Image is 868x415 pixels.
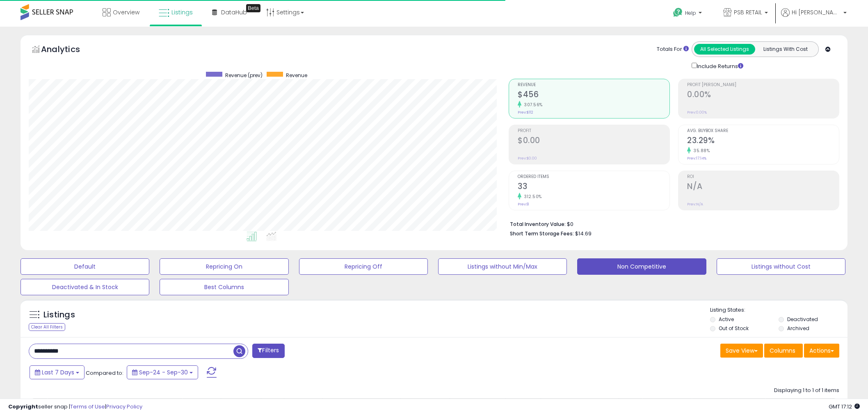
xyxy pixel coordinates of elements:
[687,182,839,193] h2: N/A
[694,44,755,55] button: All Selected Listings
[770,347,795,355] span: Columns
[687,156,706,161] small: Prev: 17.14%
[657,46,689,53] div: Totals For
[286,72,307,79] span: Revenue
[687,110,707,115] small: Prev: 0.00%
[518,182,669,193] h2: 33
[720,344,763,358] button: Save View
[29,323,65,331] div: Clear All Filters
[518,156,537,161] small: Prev: $0.00
[577,258,706,275] button: Non Competitive
[438,258,567,275] button: Listings without Min/Max
[225,72,263,79] span: Revenue (prev)
[518,136,669,147] h2: $0.00
[518,83,669,87] span: Revenue
[21,279,149,295] button: Deactivated & In Stock
[518,90,669,101] h2: $456
[687,129,839,133] span: Avg. Buybox Share
[787,316,818,323] label: Deactivated
[518,129,669,133] span: Profit
[804,344,839,358] button: Actions
[252,344,284,358] button: Filters
[719,316,734,323] label: Active
[829,403,860,410] span: 2025-10-8 17:12 GMT
[510,221,566,228] b: Total Inventory Value:
[521,102,543,108] small: 307.56%
[710,306,847,314] p: Listing States:
[734,8,762,16] span: PSB RETAIL
[518,175,669,179] span: Ordered Items
[41,43,96,57] h5: Analytics
[510,219,833,228] li: $0
[30,365,85,379] button: Last 7 Days
[691,148,710,154] small: 35.88%
[521,194,542,200] small: 312.50%
[299,258,428,275] button: Repricing Off
[160,258,288,275] button: Repricing On
[139,368,188,376] span: Sep-24 - Sep-30
[518,110,533,115] small: Prev: $112
[685,61,753,71] div: Include Returns
[160,279,288,295] button: Best Columns
[687,83,839,87] span: Profit [PERSON_NAME]
[8,403,38,410] strong: Copyright
[8,403,142,411] div: seller snap | |
[575,230,592,237] span: $14.69
[774,387,839,394] div: Displaying 1 to 1 of 1 items
[792,8,841,16] span: Hi [PERSON_NAME]
[21,258,149,275] button: Default
[510,230,574,237] b: Short Term Storage Fees:
[687,175,839,179] span: ROI
[685,9,696,16] span: Help
[667,1,710,27] a: Help
[221,8,247,16] span: DataHub
[113,8,139,16] span: Overview
[246,4,260,12] div: Tooltip anchor
[43,309,75,321] h5: Listings
[687,136,839,147] h2: 23.29%
[787,325,809,332] label: Archived
[755,44,816,55] button: Listings With Cost
[764,344,803,358] button: Columns
[687,202,703,207] small: Prev: N/A
[781,8,847,27] a: Hi [PERSON_NAME]
[719,325,749,332] label: Out of Stock
[127,365,198,379] button: Sep-24 - Sep-30
[106,403,142,410] a: Privacy Policy
[42,368,74,376] span: Last 7 Days
[717,258,845,275] button: Listings without Cost
[687,90,839,101] h2: 0.00%
[673,7,683,18] i: Get Help
[518,202,529,207] small: Prev: 8
[171,8,193,16] span: Listings
[70,403,105,410] a: Terms of Use
[86,369,123,377] span: Compared to:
